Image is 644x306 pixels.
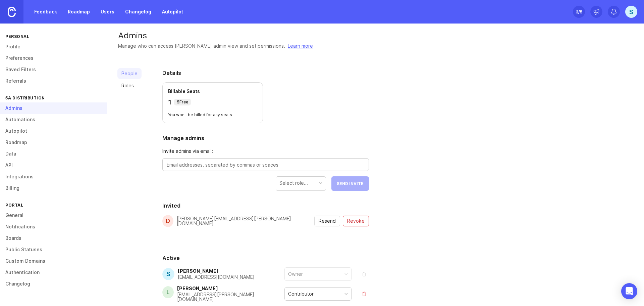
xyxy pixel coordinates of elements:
div: [PERSON_NAME] [177,286,284,291]
h2: Manage admins [162,134,369,142]
a: Roles [117,80,142,91]
span: Resend [319,218,336,224]
div: Select role... [279,179,308,187]
h2: Active [162,254,369,262]
div: [PERSON_NAME] [178,269,255,273]
div: Contributor [288,290,314,298]
button: remove [360,269,369,279]
h2: Invited [162,202,369,210]
span: Invite admins via email: [162,147,369,155]
div: [EMAIL_ADDRESS][PERSON_NAME][DOMAIN_NAME] [177,292,284,302]
p: 5 Free [177,99,188,105]
p: Billable Seats [168,88,257,95]
div: 3 /5 [576,7,582,16]
div: d [162,215,173,227]
button: S [625,6,637,18]
a: Feedback [30,6,61,18]
div: Owner [288,270,303,278]
div: Open Intercom Messenger [621,283,637,299]
a: People [117,68,142,79]
a: Users [97,6,118,18]
div: L [162,286,174,298]
p: 1 [168,97,171,107]
div: Admins [118,32,633,40]
a: Roadmap [64,6,94,18]
button: 3/5 [573,6,585,18]
span: Revoke [347,218,365,224]
img: Canny Home [8,7,16,17]
a: Autopilot [158,6,187,18]
div: [EMAIL_ADDRESS][DOMAIN_NAME] [178,275,255,279]
h2: Details [162,69,369,77]
button: remove [360,289,369,299]
a: Changelog [121,6,155,18]
div: [PERSON_NAME][EMAIL_ADDRESS][PERSON_NAME][DOMAIN_NAME] [177,216,314,226]
div: S [162,268,174,280]
p: You won't be billed for any seats [168,112,257,118]
a: Learn more [288,42,313,50]
button: resend [314,216,340,226]
div: Manage who can access [PERSON_NAME] admin view and set permissions. [118,42,285,50]
button: revoke [343,216,369,226]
